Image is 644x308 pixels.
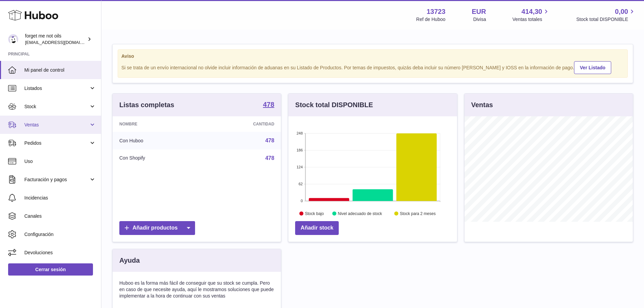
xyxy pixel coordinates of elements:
[265,138,275,143] a: 478
[121,53,624,60] strong: Aviso
[24,176,89,183] span: Facturación y pagos
[113,132,202,149] td: Con Huboo
[24,103,89,110] span: Stock
[24,231,96,238] span: Configuración
[24,158,96,165] span: Uso
[8,263,93,276] a: Cerrar sesión
[202,116,281,132] th: Cantidad
[113,116,202,132] th: Nombre
[24,67,96,73] span: Mi panel de control
[301,199,303,203] text: 0
[25,40,99,45] span: [EMAIL_ADDRESS][DOMAIN_NAME]
[522,7,542,16] span: 414,30
[25,33,86,46] div: forget me not oils
[471,100,493,110] h3: Ventas
[473,16,486,23] div: Divisa
[8,34,18,44] img: internalAdmin-13723@internal.huboo.com
[305,211,324,216] text: Stock bajo
[576,7,636,23] a: 0,00 Stock total DISPONIBLE
[24,140,89,146] span: Pedidos
[24,122,89,128] span: Ventas
[512,16,550,23] span: Ventas totales
[427,7,446,16] strong: 13723
[119,221,195,235] a: Añadir productos
[119,100,174,110] h3: Listas completas
[121,60,624,74] div: Si se trata de un envío internacional no olvide incluir información de aduanas en su Listado de P...
[24,213,96,219] span: Canales
[24,85,89,92] span: Listados
[472,7,486,16] strong: EUR
[24,250,96,256] span: Devoluciones
[263,101,274,109] a: 478
[416,16,445,23] div: Ref de Huboo
[119,280,274,299] p: Huboo es la forma más fácil de conseguir que su stock se cumpla. Pero en caso de que necesite ayu...
[615,7,628,16] span: 0,00
[295,221,339,235] a: Añadir stock
[119,256,140,265] h3: Ayuda
[24,195,96,201] span: Incidencias
[400,211,436,216] text: Stock para 2 meses
[512,7,550,23] a: 414,30 Ventas totales
[295,100,373,110] h3: Stock total DISPONIBLE
[296,131,303,135] text: 248
[338,211,383,216] text: Nivel adecuado de stock
[265,155,275,161] a: 478
[576,16,636,23] span: Stock total DISPONIBLE
[296,165,303,169] text: 124
[263,101,274,108] strong: 478
[113,149,202,167] td: Con Shopify
[296,148,303,152] text: 186
[299,182,303,186] text: 62
[574,61,611,74] a: Ver Listado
